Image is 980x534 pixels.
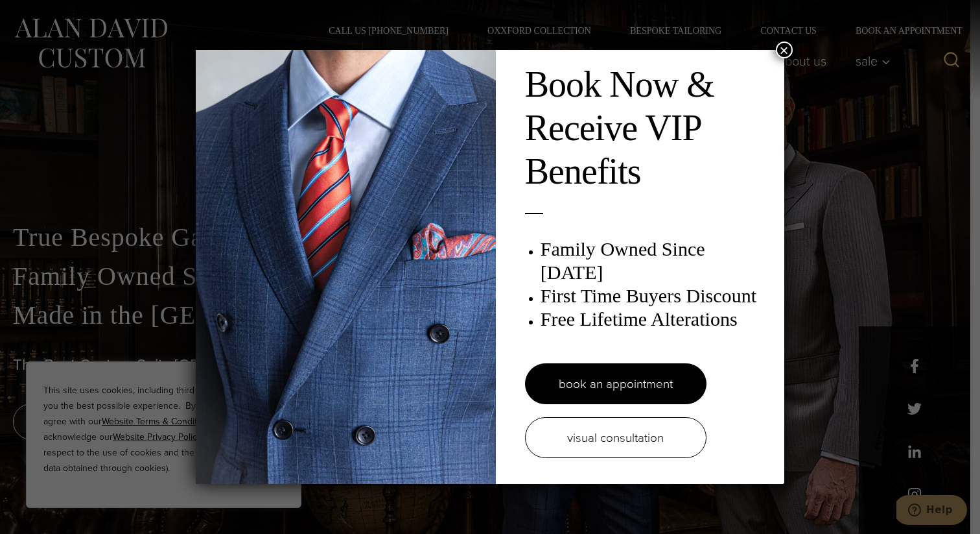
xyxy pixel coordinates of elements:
a: visual consultation [525,417,706,458]
h3: First Time Buyers Discount [541,284,771,308]
button: Close [776,42,793,58]
h3: Family Owned Since [DATE] [541,237,771,284]
a: book an appointment [525,363,706,404]
h2: Book Now & Receive VIP Benefits [525,63,771,194]
span: Help [30,9,56,21]
h3: Free Lifetime Alterations [541,308,771,331]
